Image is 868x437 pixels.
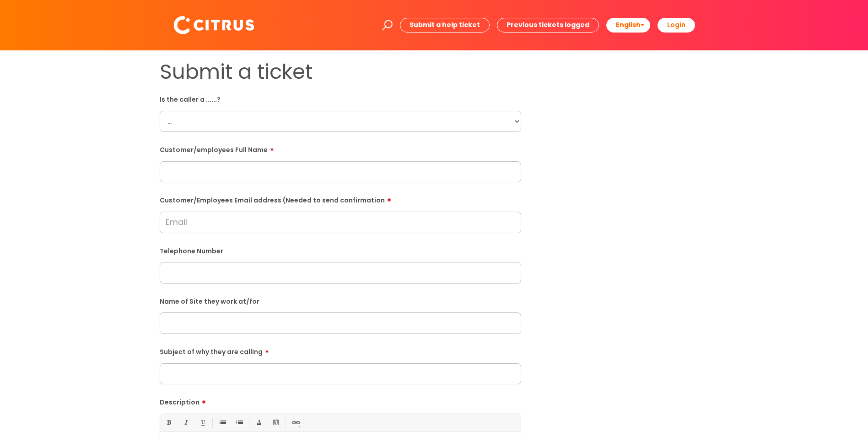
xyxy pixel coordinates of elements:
a: Login [658,18,695,32]
label: Is the caller a ......? [160,94,521,104]
label: Name of Site they work at/for [160,296,521,306]
label: Telephone Number [160,246,521,255]
b: Login [667,20,685,29]
span: English [616,20,641,29]
a: Back Color [270,417,281,428]
label: Customer/employees Full Name [160,143,521,154]
label: Description [160,395,521,406]
a: Previous tickets logged [497,18,599,32]
a: Font Color [253,417,264,428]
label: Subject of why they are calling [160,345,521,356]
input: Email [160,212,521,233]
h1: Submit a ticket [160,60,521,84]
a: 1. Ordered List (Ctrl-Shift-8) [233,417,245,428]
a: Bold (Ctrl-B) [163,417,174,428]
a: Italic (Ctrl-I) [180,417,191,428]
a: Submit a help ticket [400,18,490,32]
a: Link [290,417,301,428]
a: Underline(Ctrl-U) [197,417,208,428]
label: Customer/Employees Email address (Needed to send confirmation [160,193,521,204]
a: • Unordered List (Ctrl-Shift-7) [216,417,228,428]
